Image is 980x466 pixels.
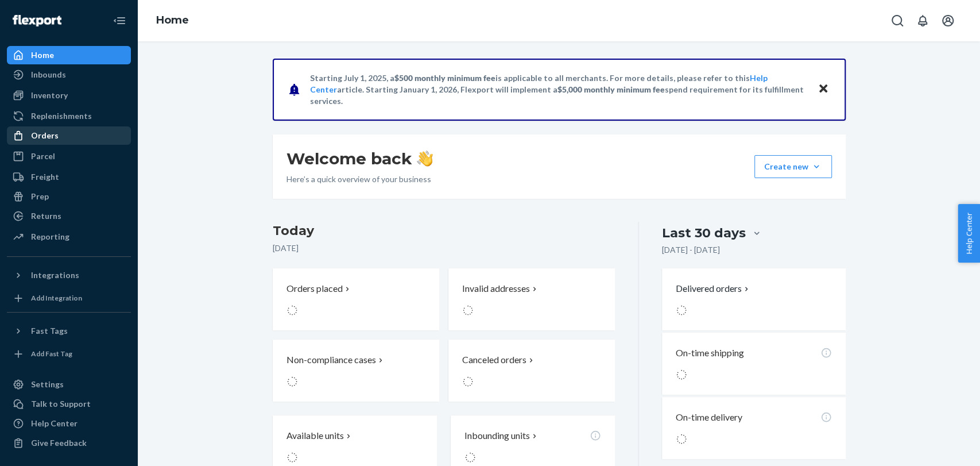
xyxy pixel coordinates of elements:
div: Help Center [31,418,78,429]
a: Add Integration [7,289,131,307]
p: On-time delivery [676,411,742,424]
div: Freight [31,171,59,183]
button: Open account menu [936,9,959,32]
a: Orders [7,126,131,145]
a: Freight [7,168,131,186]
a: Home [156,14,189,26]
div: Integrations [31,269,79,281]
div: Talk to Support [31,398,91,410]
span: $500 monthly minimum fee [394,73,495,83]
div: Settings [31,379,64,390]
p: Inbounding units [464,429,530,442]
div: Parcel [31,151,55,162]
img: Flexport logo [13,15,61,26]
h1: Welcome back [286,148,433,169]
div: Returns [31,210,61,222]
div: Add Fast Tag [31,349,72,359]
p: Orders placed [286,282,343,295]
div: Orders [31,130,59,141]
a: Inbounds [7,66,131,84]
a: Help Center [7,414,131,433]
button: Orders placed [273,268,439,330]
p: [DATE] [273,242,615,254]
button: Non-compliance cases [273,340,439,402]
button: Help Center [958,204,980,263]
button: Integrations [7,266,131,284]
div: Inbounds [31,69,66,80]
a: Home [7,46,131,64]
button: Create new [754,155,832,178]
p: Here’s a quick overview of your business [286,174,433,185]
button: Delivered orders [676,282,751,295]
p: On-time shipping [676,346,744,360]
p: Canceled orders [462,353,526,367]
a: Settings [7,375,131,394]
p: Starting July 1, 2025, a is applicable to all merchants. For more details, please refer to this a... [310,72,807,107]
div: Inventory [31,90,68,101]
div: Give Feedback [31,437,87,449]
a: Inventory [7,86,131,105]
p: Invalid addresses [462,282,530,295]
div: Fast Tags [31,325,68,337]
button: Open notifications [911,9,934,32]
img: hand-wave emoji [417,151,433,167]
a: Returns [7,207,131,225]
div: Add Integration [31,293,82,303]
span: $5,000 monthly minimum fee [557,84,665,94]
button: Open Search Box [886,9,909,32]
div: Replenishments [31,110,92,122]
a: Add Fast Tag [7,345,131,363]
p: Non-compliance cases [286,353,376,367]
button: Canceled orders [448,340,615,402]
a: Parcel [7,147,131,165]
button: Invalid addresses [448,268,615,330]
a: Prep [7,187,131,206]
a: Replenishments [7,107,131,125]
a: Talk to Support [7,395,131,413]
p: [DATE] - [DATE] [662,244,720,256]
div: Home [31,49,54,61]
div: Reporting [31,231,69,242]
button: Close Navigation [108,9,131,32]
a: Reporting [7,228,131,246]
h3: Today [273,222,615,240]
button: Fast Tags [7,322,131,340]
button: Give Feedback [7,434,131,452]
ol: breadcrumbs [147,4,198,37]
p: Available units [286,429,344,442]
button: Close [816,81,831,98]
div: Last 30 days [662,224,746,242]
div: Prep [31,191,49,202]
